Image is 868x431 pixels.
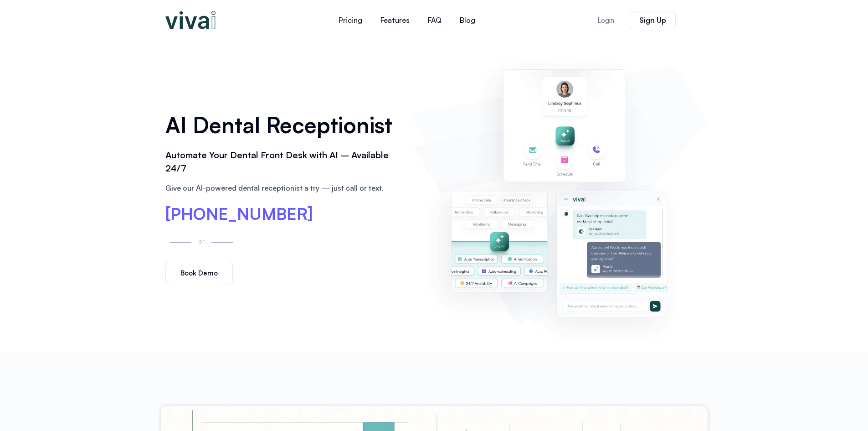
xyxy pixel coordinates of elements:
[414,49,703,344] img: AI dental receptionist dashboard – virtual receptionist dental office
[329,9,371,31] a: Pricing
[165,109,401,141] h1: AI Dental Receptionist
[451,9,484,31] a: Blog
[371,9,419,31] a: Features
[275,9,539,31] nav: Menu
[165,262,233,284] a: Book Demo
[419,9,451,31] a: FAQ
[165,182,401,193] p: Give our AI-powered dental receptionist a try — just call or text.
[196,236,207,246] p: or
[639,16,666,24] span: Sign Up
[165,149,401,175] h2: Automate Your Dental Front Desk with AI – Available 24/7
[586,11,625,29] a: Login
[630,11,676,29] a: Sign Up
[165,206,313,222] a: [PHONE_NUMBER]
[180,270,218,276] span: Book Demo
[597,17,614,24] span: Login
